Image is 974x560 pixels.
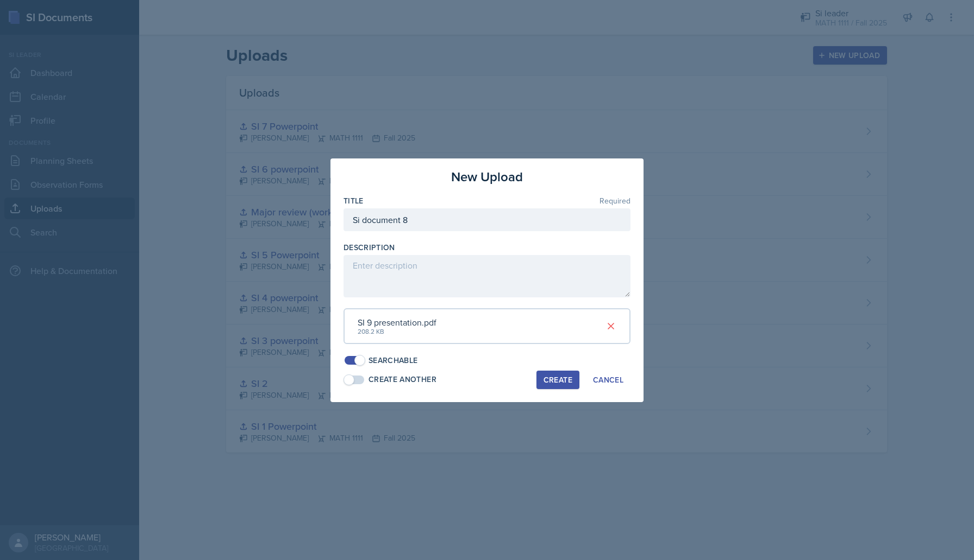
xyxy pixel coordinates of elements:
label: Title [344,195,364,206]
div: Searchable [369,355,418,366]
div: Cancel [593,376,623,384]
label: Description [344,242,395,253]
button: Create [536,371,579,389]
h3: New Upload [451,167,523,187]
span: Required [600,197,630,205]
div: Create Another [369,374,436,385]
div: 208.2 KB [358,327,436,336]
div: SI 9 presentation.pdf [358,316,436,329]
input: Enter title [344,208,630,231]
div: Create [544,376,572,384]
button: Cancel [586,371,630,389]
